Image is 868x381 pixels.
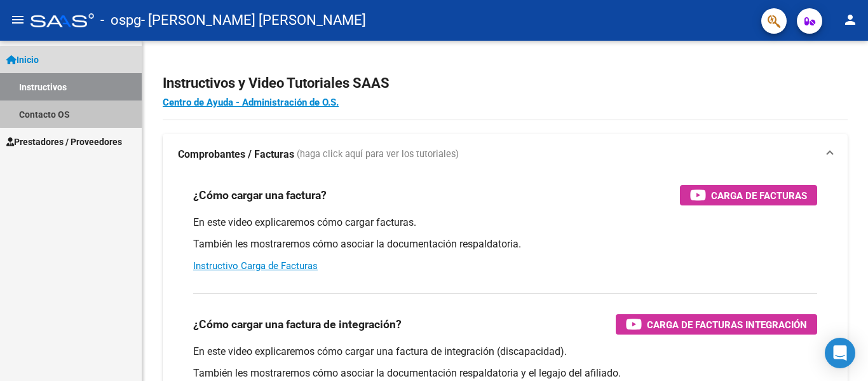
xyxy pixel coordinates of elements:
div: Open Intercom Messenger [825,338,855,368]
p: También les mostraremos cómo asociar la documentación respaldatoria y el legajo del afiliado. [193,366,817,380]
span: - ospg [100,6,141,34]
span: Inicio [6,53,39,67]
mat-icon: menu [10,12,25,27]
span: Carga de Facturas [711,188,807,204]
p: En este video explicaremos cómo cargar facturas. [193,216,817,230]
p: También les mostraremos cómo asociar la documentación respaldatoria. [193,237,817,251]
span: - [PERSON_NAME] [PERSON_NAME] [141,6,366,34]
button: Carga de Facturas Integración [616,314,817,335]
a: Centro de Ayuda - Administración de O.S. [163,97,339,108]
p: En este video explicaremos cómo cargar una factura de integración (discapacidad). [193,345,817,359]
h2: Instructivos y Video Tutoriales SAAS [163,71,848,95]
a: Instructivo Carga de Facturas [193,260,318,272]
h3: ¿Cómo cargar una factura de integración? [193,315,402,333]
span: (haga click aquí para ver los tutoriales) [297,148,459,162]
strong: Comprobantes / Facturas [178,148,294,162]
mat-icon: person [843,12,858,27]
span: Prestadores / Proveedores [6,135,122,149]
h3: ¿Cómo cargar una factura? [193,186,327,204]
mat-expansion-panel-header: Comprobantes / Facturas (haga click aquí para ver los tutoriales) [163,134,848,175]
button: Carga de Facturas [680,185,817,205]
span: Carga de Facturas Integración [647,317,807,333]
